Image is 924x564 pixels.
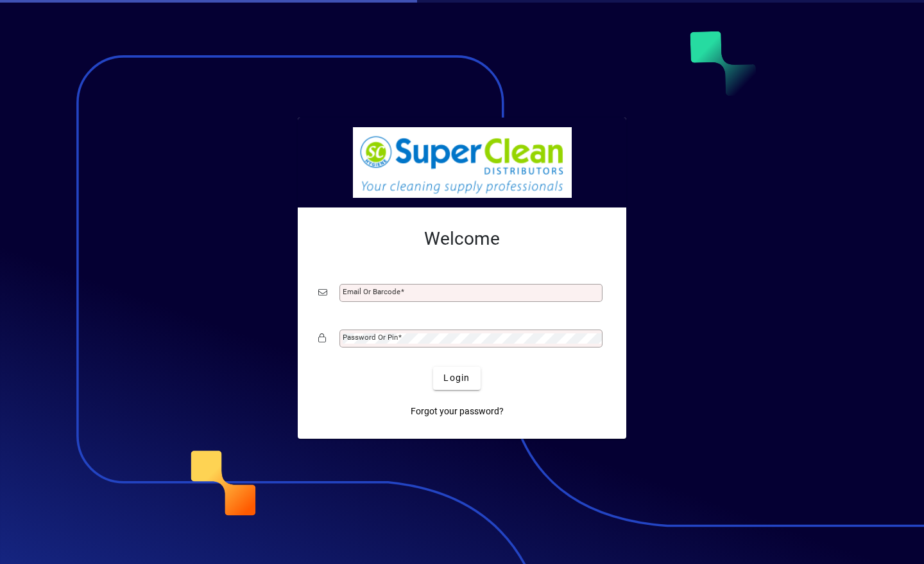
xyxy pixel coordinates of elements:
[406,400,509,423] a: Forgot your password?
[343,333,398,342] mat-label: Password or Pin
[411,405,504,418] span: Forgot your password?
[318,228,606,250] h2: Welcome
[433,367,480,390] button: Login
[343,287,400,296] mat-label: Email or Barcode
[443,371,470,385] span: Login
